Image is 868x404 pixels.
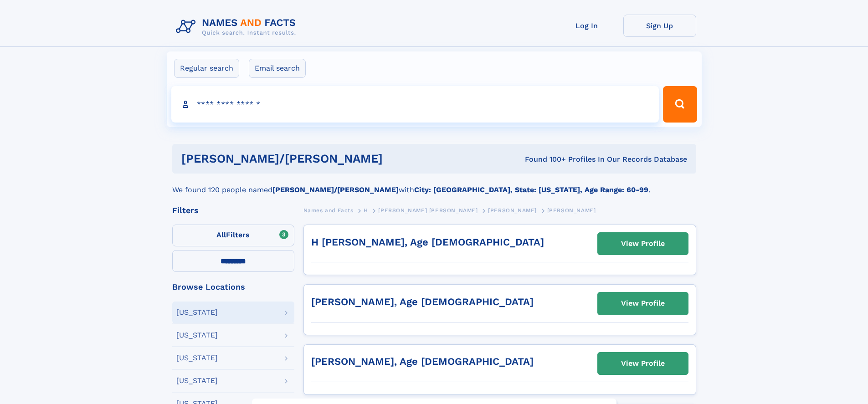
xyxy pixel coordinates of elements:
[488,207,537,214] span: [PERSON_NAME]
[621,353,665,374] div: View Profile
[623,15,696,37] a: Sign Up
[488,205,537,216] a: [PERSON_NAME]
[663,86,697,123] button: Search Button
[378,205,478,216] a: [PERSON_NAME] [PERSON_NAME]
[176,377,218,384] div: [US_STATE]
[598,353,688,374] a: View Profile
[303,205,354,216] a: Names and Facts
[621,293,665,314] div: View Profile
[171,86,659,123] input: search input
[311,236,544,248] a: H [PERSON_NAME], Age [DEMOGRAPHIC_DATA]
[598,292,688,314] a: View Profile
[172,206,294,215] div: Filters
[172,225,294,246] label: Filters
[249,59,306,78] label: Email search
[176,354,218,362] div: [US_STATE]
[414,185,648,194] b: City: [GEOGRAPHIC_DATA], State: [US_STATE], Age Range: 60-99
[598,233,688,255] a: View Profile
[174,59,239,78] label: Regular search
[311,296,534,307] a: [PERSON_NAME], Age [DEMOGRAPHIC_DATA]
[272,185,399,194] b: [PERSON_NAME]/[PERSON_NAME]
[364,207,368,214] span: H
[364,205,368,216] a: H
[454,154,687,164] div: Found 100+ Profiles In Our Records Database
[378,207,478,214] span: [PERSON_NAME] [PERSON_NAME]
[216,230,226,239] span: All
[550,15,623,37] a: Log In
[181,153,454,164] h1: [PERSON_NAME]/[PERSON_NAME]
[176,332,218,339] div: [US_STATE]
[172,15,303,39] img: Logo Names and Facts
[172,174,696,195] div: We found 120 people named with .
[176,309,218,316] div: [US_STATE]
[172,283,294,291] div: Browse Locations
[311,356,534,367] a: [PERSON_NAME], Age [DEMOGRAPHIC_DATA]
[547,207,596,214] span: [PERSON_NAME]
[621,233,665,254] div: View Profile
